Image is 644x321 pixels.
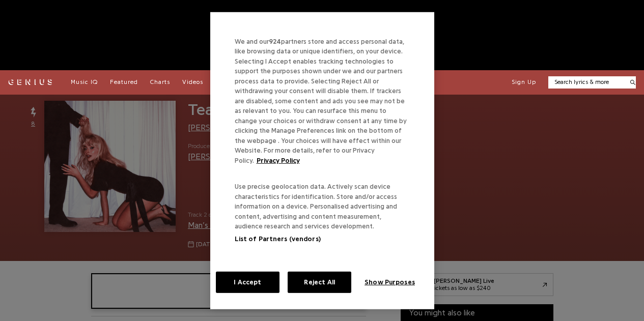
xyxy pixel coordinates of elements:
[182,79,203,85] span: Videos
[257,157,300,163] a: More information about your privacy, opens in a new tab
[71,78,98,86] a: Music IQ
[150,78,170,86] a: Charts
[110,79,138,85] span: Featured
[288,272,351,293] button: Reject All
[216,272,279,293] button: I Accept
[71,79,98,85] span: Music IQ
[235,234,321,244] button: List of Partners (vendors)
[110,78,138,86] a: Featured
[235,36,418,182] div: We and our partners store and access personal data, like browsing data or unique identifiers, on ...
[235,182,410,244] p: Use precise geolocation data. Actively scan device characteristics for identification. Store and/...
[150,79,170,85] span: Charts
[512,78,536,86] button: Sign Up
[269,38,281,44] span: 924
[548,78,624,86] input: Search lyrics & more
[358,272,422,293] button: Show Purposes, Opens the preference center dialog
[210,12,434,309] div: Privacy
[182,78,203,86] a: Videos
[210,12,434,309] div: Cookie banner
